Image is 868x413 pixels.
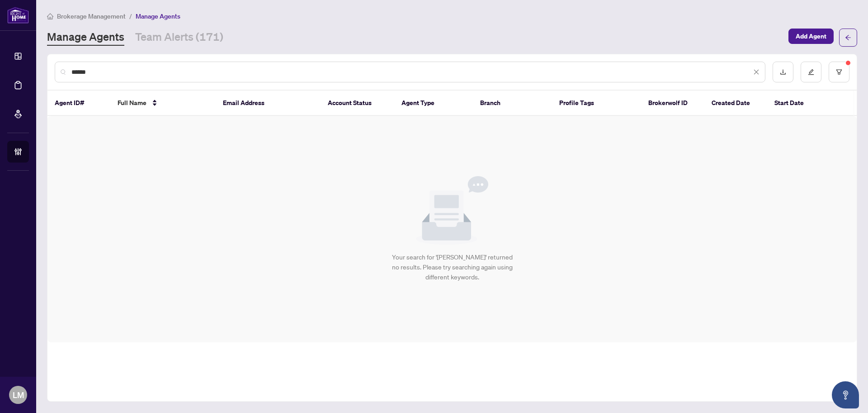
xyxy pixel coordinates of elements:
[394,91,473,116] th: Agent Type
[796,29,826,43] span: Add Agent
[641,91,704,116] th: Brokerwolf ID
[13,389,24,401] span: LM
[47,29,124,46] a: Manage Agents
[110,91,215,116] th: Full Name
[7,7,29,24] img: logo
[47,91,110,116] th: Agent ID#
[391,252,514,282] div: Your search for '[PERSON_NAME]' returned no results. Please try searching again using different k...
[836,69,842,75] span: filter
[780,69,786,75] span: download
[135,29,223,46] a: Team Alerts (171)
[473,91,552,116] th: Branch
[788,29,834,44] button: Add Agent
[416,176,488,245] img: Null State Icon
[47,13,53,19] span: home
[136,12,180,20] span: Manage Agents
[57,12,126,20] span: Brokerage Management
[552,91,642,116] th: Profile Tags
[801,62,821,82] button: edit
[321,91,394,116] th: Account Status
[118,98,146,108] span: Full Name
[773,62,793,82] button: download
[845,34,851,41] span: arrow-left
[829,62,849,82] button: filter
[216,91,321,116] th: Email Address
[704,91,767,116] th: Created Date
[129,11,132,21] li: /
[767,91,830,116] th: Start Date
[753,69,759,75] span: close
[808,69,814,75] span: edit
[832,381,859,408] button: Open asap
